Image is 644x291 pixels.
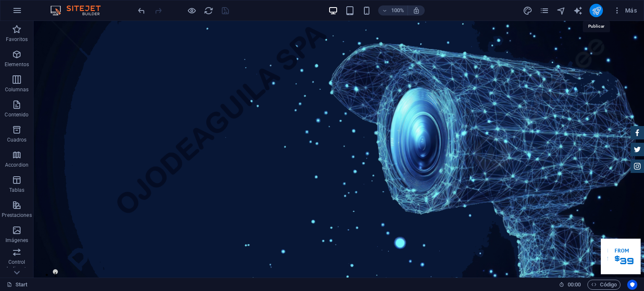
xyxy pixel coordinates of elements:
[48,5,111,15] img: Editor Logo
[5,86,29,93] p: Columnas
[574,281,575,288] span: :
[6,36,28,43] p: Favoritos
[5,61,29,68] p: Elementos
[5,111,29,118] p: Contenido
[5,237,28,244] p: Imágenes
[7,280,28,290] a: Haz clic para cancelar la selección y doble clic para abrir páginas
[556,6,566,15] i: Navegador
[627,280,637,290] button: Usercentrics
[9,187,25,193] p: Tablas
[19,248,24,253] button: 1
[540,6,549,15] i: Páginas (Ctrl+Alt+S)
[137,6,146,15] i: Deshacer: Cambiar texto (Ctrl+Z)
[539,5,549,15] button: pages
[5,162,29,168] p: Accordion
[522,5,532,15] button: design
[203,5,213,15] button: reload
[573,5,583,15] button: text_generator
[591,280,617,290] span: Código
[589,4,603,17] button: publish
[413,7,420,14] i: Al redimensionar, ajustar el nivel de zoom automáticamente para ajustarse al dispositivo elegido.
[613,6,637,15] span: Más
[136,5,146,15] button: undo
[378,5,408,15] button: 100%
[391,5,404,15] h6: 100%
[523,6,532,15] i: Diseño (Ctrl+Alt+Y)
[568,280,581,290] span: 00 00
[2,212,31,219] p: Prestaciones
[556,5,566,15] button: navigator
[610,4,640,17] button: Más
[587,280,621,290] button: Código
[559,280,581,290] h6: Tiempo de la sesión
[7,136,27,143] p: Cuadros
